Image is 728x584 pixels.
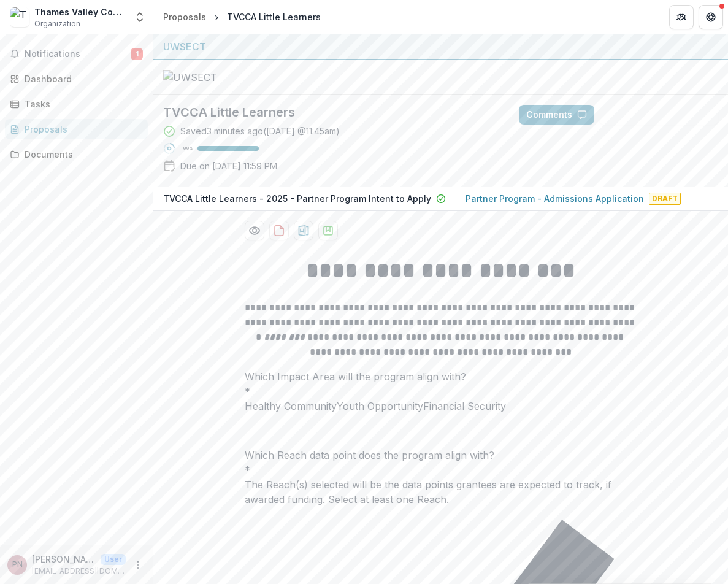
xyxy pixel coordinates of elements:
img: Thames Valley Council for Community Action [10,7,29,27]
div: UWSECT [163,39,718,54]
button: Partners [669,5,694,29]
div: Saved 3 minutes ago ( [DATE] @ 11:45am ) [180,125,340,137]
p: 100 % [180,144,193,153]
button: Answer Suggestions [599,105,718,125]
button: Comments [519,105,594,125]
div: TVCCA Little Learners [227,10,321,23]
p: Which Impact Area will the program align with? [245,369,466,384]
span: 1 [131,48,143,60]
a: Tasks [5,94,148,114]
span: Youth Opportunity [337,400,423,412]
button: Get Help [699,5,723,29]
h2: TVCCA Little Learners [163,105,499,120]
p: Partner Program - Admissions Application [466,192,644,205]
a: Proposals [5,119,148,139]
span: Notifications [25,49,131,60]
div: Documents [25,148,138,161]
span: Organization [34,18,80,29]
p: User [101,554,126,565]
p: [EMAIL_ADDRESS][DOMAIN_NAME] [32,566,126,577]
nav: breadcrumb [158,8,326,26]
span: Financial Security [423,400,506,412]
div: Tasks [25,98,138,110]
a: Documents [5,144,148,164]
button: download-proposal [269,221,289,240]
p: Which Reach data point does the program align with? [245,448,494,463]
a: Proposals [158,8,211,26]
span: Draft [649,193,681,205]
p: [PERSON_NAME] [32,553,96,566]
div: Proposals [25,123,138,136]
div: Thames Valley Council for Community Action [34,6,126,18]
p: TVCCA Little Learners - 2025 - Partner Program Intent to Apply [163,192,431,205]
div: The Reach(s) selected will be the data points grantees are expected to track, if awarded funding.... [245,477,637,507]
button: download-proposal [294,221,313,240]
img: UWSECT [163,70,286,85]
button: More [131,558,145,572]
a: Dashboard [5,69,148,89]
div: Dashboard [25,72,138,85]
button: Preview 0d5f7a35-5144-46d2-bbe8-fd80998af8ab-1.pdf [245,221,264,240]
span: Healthy Community [245,400,337,412]
button: Open entity switcher [131,5,148,29]
button: download-proposal [318,221,338,240]
div: Penny Newbury [12,561,23,569]
div: Proposals [163,10,206,23]
p: Due on [DATE] 11:59 PM [180,159,277,172]
button: Notifications1 [5,44,148,64]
